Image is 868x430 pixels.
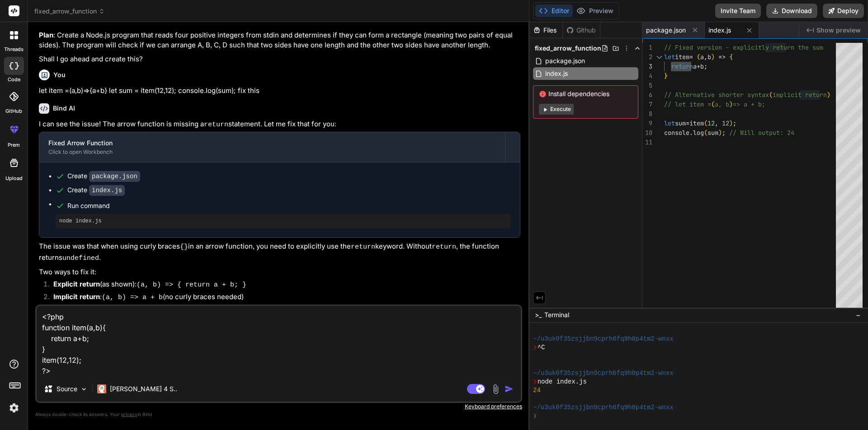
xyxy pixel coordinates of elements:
strong: Implicit return [53,292,100,301]
span: ; [704,62,708,70]
div: 11 [642,138,652,147]
code: undefined [62,254,99,262]
li: (as shown): [46,279,520,292]
span: + [697,62,700,70]
p: Always double-check its answers. Your in Bind [35,410,522,419]
span: sum [675,119,686,127]
div: 1 [642,43,652,52]
span: // Will output: 24 [729,129,794,137]
span: ) [718,129,722,137]
img: icon [505,384,514,393]
span: return [671,62,693,70]
span: a [693,62,697,70]
span: ❯ [533,412,538,421]
p: let item =(a,b)=>{a+b} let sum = item(12,12); console.log(sum); fix this [39,86,520,96]
button: Invite Team [715,4,761,18]
code: {} [180,243,188,251]
button: Deploy [823,4,864,18]
span: node index.js [538,378,587,386]
span: index.js [708,26,731,35]
span: // Alternative shorter syntax [664,91,769,99]
span: item [675,53,689,61]
div: 3 [642,62,652,71]
span: ❯ [533,343,538,352]
span: ) [711,53,715,61]
span: b [708,53,711,61]
span: 12 [722,119,729,127]
span: item [689,119,704,127]
button: Preview [573,5,617,17]
div: 8 [642,109,652,119]
label: GitHub [5,107,22,115]
p: Two ways to fix it: [39,267,520,277]
span: let [664,53,675,61]
div: 6 [642,90,652,100]
label: code [8,76,20,83]
div: Click to open Workbench [48,148,496,156]
button: Execute [539,104,574,115]
span: ) [729,119,733,127]
span: let [664,119,675,127]
code: (a, b) => { return a + b; } [137,281,246,289]
span: ^C [538,343,545,352]
img: settings [6,400,22,416]
textarea: <?php function item(a,b){ return a+b; } item(12,12); ?> [37,306,521,376]
p: [PERSON_NAME] 4 S.. [110,384,177,393]
div: 2 [642,52,652,62]
span: Show preview [816,26,861,35]
div: 10 [642,128,652,138]
span: package.json [646,26,686,35]
span: => a + b; [733,100,765,108]
span: ~/u3uk0f35zsjjbn9cprh6fq9h0p4tm2-wnxx [533,403,674,412]
button: − [854,308,863,322]
span: fixed_arrow_function [535,44,601,53]
span: = [686,119,689,127]
span: // Fixed version - explicitly return the sum [664,43,823,51]
span: implicit return [773,91,827,99]
span: ❯ [533,378,538,386]
h6: You [53,70,66,79]
button: Download [766,4,817,18]
p: Shall I go ahead and create this? [39,54,520,65]
span: >_ [535,310,542,319]
span: ) [827,91,830,99]
div: 9 [642,119,652,128]
pre: node index.js [59,217,507,225]
p: I can see the issue! The arrow function is missing a statement. Let me fix that for you: [39,119,520,130]
div: 4 [642,71,652,81]
div: Fixed Arrow Function [48,139,496,148]
p: The issue was that when using curly braces in an arrow function, you need to explicitly use the k... [39,241,520,264]
span: , [704,53,708,61]
div: 7 [642,100,652,109]
span: ( [769,91,773,99]
h6: Bind AI [53,104,75,113]
span: ~/u3uk0f35zsjjbn9cprh6fq9h0p4tm2-wnxx [533,369,674,378]
div: Create [67,171,140,181]
div: Files [529,26,562,35]
span: fixed_arrow_function [34,7,105,16]
span: { [729,53,733,61]
span: index.js [544,68,569,79]
span: a [700,53,704,61]
code: return [351,243,375,251]
code: return [432,243,456,251]
span: Install dependencies [539,89,632,98]
button: Fixed Arrow FunctionClick to open Workbench [39,132,505,162]
strong: Explicit return [53,280,100,288]
p: : Create a Node.js program that reads four positive integers from stdin and determines if they ca... [39,30,520,51]
span: , [715,119,718,127]
span: 12 [708,119,715,127]
div: 5 [642,81,652,90]
code: return [204,121,228,129]
span: ) [729,100,733,108]
span: ; [722,129,726,137]
li: : (no curly braces needed) [46,292,520,305]
p: Keyboard preferences [35,403,522,410]
code: (a, b) => a + b [102,294,163,301]
p: Source [57,384,77,393]
label: Upload [5,175,23,182]
div: Github [563,26,600,35]
div: Create [67,185,125,195]
button: Editor [535,5,573,17]
span: ~/u3uk0f35zsjjbn9cprh6fq9h0p4tm2-wnxx [533,335,674,343]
